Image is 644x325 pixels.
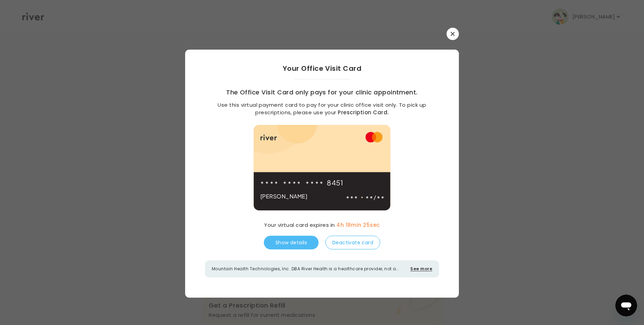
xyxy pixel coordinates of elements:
p: Mountain Health Technologies, Inc. DBA River Health is a healthcare provider, not a bank. Banking... [212,266,406,272]
h3: The Office Visit Card only pays for your clinic appointment. [226,88,418,97]
span: 4h 18min 25sec [336,221,380,229]
button: Show details [264,236,319,249]
button: Deactivate card [325,236,380,249]
button: See more [410,266,432,272]
h2: Your Office Visit Card [283,63,362,74]
iframe: Button to launch messaging window [615,295,637,316]
p: Use this virtual payment card to pay for your clinic office visit only. To pick up prescriptions,... [217,101,427,117]
p: [PERSON_NAME] [260,192,307,201]
div: Your virtual card expires in [257,219,387,232]
a: Prescription Card. [338,109,389,116]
